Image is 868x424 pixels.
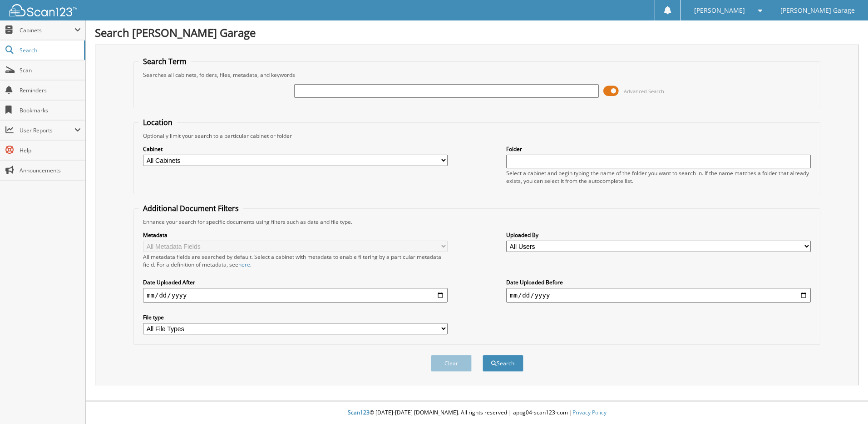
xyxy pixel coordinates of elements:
[138,132,815,140] div: Optionally limit your search to a particular cabinet or folder
[143,253,448,268] div: All metadata fields are searched by default. Select a cabinet with metadata to enable filtering b...
[138,71,815,79] div: Searches all cabinets, folders, files, metadata, and keywords
[138,203,243,213] legend: Additional Document Filters
[138,117,177,127] legend: Location
[20,66,81,74] span: Scan
[506,278,811,286] label: Date Uploaded Before
[780,8,855,13] span: [PERSON_NAME] Garage
[138,218,815,226] div: Enhance your search for specific documents using filters such as date and file type.
[20,146,81,154] span: Help
[143,145,448,153] label: Cabinet
[572,409,607,416] a: Privacy Policy
[138,56,191,66] legend: Search Term
[506,169,811,185] div: Select a cabinet and begin typing the name of the folder you want to search in. If the name match...
[238,261,250,268] a: here
[694,8,745,13] span: [PERSON_NAME]
[20,26,74,34] span: Cabinets
[506,231,811,239] label: Uploaded By
[506,288,811,303] input: end
[431,355,472,372] button: Clear
[506,145,811,153] label: Folder
[20,126,74,134] span: User Reports
[20,167,81,174] span: Announcements
[143,288,448,303] input: start
[483,355,523,372] button: Search
[95,25,859,40] h1: Search [PERSON_NAME] Garage
[143,278,448,286] label: Date Uploaded After
[143,313,448,321] label: File type
[86,402,868,424] div: © [DATE]-[DATE] [DOMAIN_NAME]. All rights reserved | appg04-scan123-com |
[823,380,868,424] iframe: Chat Widget
[20,46,79,54] span: Search
[20,106,81,114] span: Bookmarks
[20,86,81,94] span: Reminders
[348,409,370,416] span: Scan123
[143,231,448,239] label: Metadata
[624,88,664,95] span: Advanced Search
[9,4,77,16] img: scan123-logo-white.svg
